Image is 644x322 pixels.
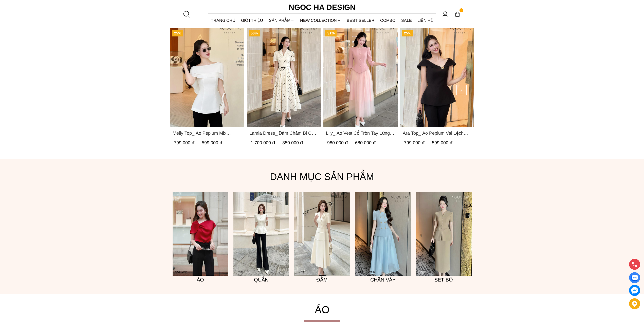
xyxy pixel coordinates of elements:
a: Link to Lily_ Áo Vest Cổ Tròn Tay Lừng Mix Chân Váy Lưới Màu Hồng A1082+CV140 [326,130,395,137]
a: Link to Ara Top_ Áo Peplum Vai Lệch Đính Cúc Màu Đen A1084 [402,130,472,137]
a: 7(3) [355,192,411,276]
span: 799.000 ₫ [404,140,429,145]
a: messenger [629,285,640,296]
span: Meily Top_ Áo Peplum Mix Choàng Vai Vải Tơ Màu Trắng A1086 [173,130,242,137]
span: 980.000 ₫ [327,140,353,145]
a: NEW COLLECTION [297,14,344,27]
h5: Đầm [294,276,350,284]
span: 599.000 ₫ [432,140,452,145]
a: GIỚI THIỆU [238,14,266,27]
a: Display image [629,272,640,283]
a: Link to Lamia Dress_ Đầm Chấm Bi Cổ Vest Màu Kem D1003 [249,130,318,137]
span: 0 [459,8,464,12]
a: BEST SELLER [344,14,378,27]
a: 3(7) [173,192,228,276]
a: Product image - Lily_ Áo Vest Cổ Tròn Tay Lừng Mix Chân Váy Lưới Màu Hồng A1082+CV140 [323,28,398,127]
img: Display image [631,275,638,281]
a: TRANG CHỦ [208,14,238,27]
img: 3(15) [416,192,472,276]
a: Product image - Meily Top_ Áo Peplum Mix Choàng Vai Vải Tơ Màu Trắng A1086 [170,28,244,127]
a: Combo [377,14,398,27]
span: 799.000 ₫ [174,140,199,145]
h5: Quần [233,276,289,284]
h5: Chân váy [355,276,411,284]
font: Set bộ [434,277,453,283]
a: Product image - Lamia Dress_ Đầm Chấm Bi Cổ Vest Màu Kem D1003 [247,28,321,127]
h5: Áo [173,276,228,284]
span: Lamia Dress_ Đầm Chấm Bi Cổ Vest Màu Kem D1003 [249,130,318,137]
div: SẢN PHẨM [266,14,298,27]
a: Link to Meily Top_ Áo Peplum Mix Choàng Vai Vải Tơ Màu Trắng A1086 [173,130,242,137]
span: 1.700.000 ₫ [250,140,280,145]
span: Lily_ Áo Vest Cổ Tròn Tay Lừng Mix Chân Váy Lưới Màu Hồng A1082+CV140 [326,130,395,137]
span: 680.000 ₫ [355,140,376,145]
img: img-CART-ICON-ksit0nf1 [455,11,460,17]
a: Product image - Ara Top_ Áo Peplum Vai Lệch Đính Cúc Màu Đen A1084 [400,28,474,127]
a: SALE [398,14,415,27]
a: Ngoc Ha Design [284,1,360,13]
span: 599.000 ₫ [202,140,222,145]
a: 3(9) [294,192,350,276]
span: 850.000 ₫ [282,140,303,145]
font: Danh mục sản phẩm [270,171,374,182]
a: 2(9) [233,192,289,276]
a: LIÊN HỆ [415,14,436,27]
span: Ara Top_ Áo Peplum Vai Lệch Đính Cúc Màu Đen A1084 [402,130,472,137]
h4: Áo [170,301,474,318]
